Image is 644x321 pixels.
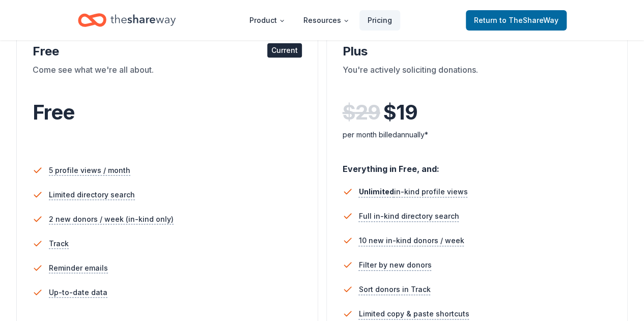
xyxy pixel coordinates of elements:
span: Free [33,100,74,125]
span: 10 new in-kind donors / week [359,235,464,247]
span: 2 new donors / week (in-kind only) [49,213,174,225]
span: Track [49,238,69,250]
div: per month billed annually* [343,129,612,141]
span: Unlimited [359,187,394,196]
button: Product [241,10,293,31]
span: Up-to-date data [49,286,107,299]
div: Come see what we're all about. [33,64,302,92]
div: Everything in Free, and: [343,154,612,176]
span: Sort donors in Track [359,283,431,296]
div: Free [33,43,302,60]
a: Returnto TheShareWay [466,10,567,31]
button: Resources [295,10,357,31]
span: 5 profile views / month [49,164,130,177]
span: $ 19 [383,98,417,127]
a: Home [78,8,176,32]
span: Limited directory search [49,189,135,201]
div: You're actively soliciting donations. [343,64,612,92]
span: to TheShareWay [499,16,558,24]
a: Pricing [359,10,400,31]
div: Current [267,43,302,57]
span: Return [474,14,558,26]
nav: Main [241,8,400,32]
span: Full in-kind directory search [359,210,459,222]
span: in-kind profile views [359,187,468,196]
span: Reminder emails [49,262,108,274]
div: Plus [343,43,612,60]
span: Limited copy & paste shortcuts [359,308,469,320]
span: Filter by new donors [359,259,432,271]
